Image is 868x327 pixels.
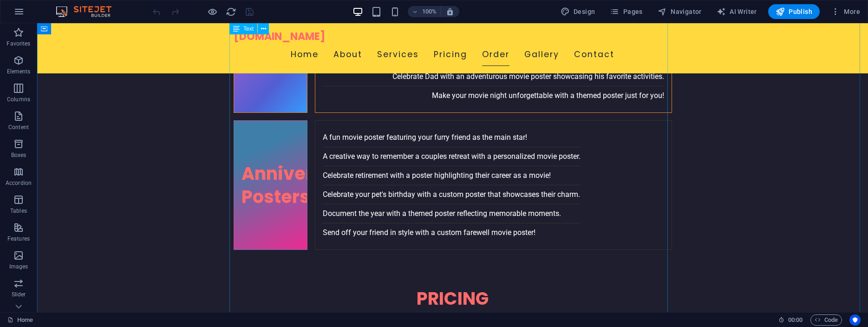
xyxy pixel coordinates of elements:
p: Tables [10,207,27,215]
h6: Session time [778,314,803,326]
img: Editor Logo [53,6,123,17]
h6: 100% [422,6,437,17]
p: Elements [7,68,31,75]
i: Reload page [226,7,236,17]
p: Features [7,235,30,242]
button: 100% [408,6,441,17]
p: Favorites [7,40,30,47]
button: Pages [606,4,646,19]
button: Usercentrics [849,314,861,326]
a: Click to cancel selection. Double-click to open Pages [7,314,33,326]
button: Code [810,314,842,326]
span: Design [561,7,595,16]
button: Click here to leave preview mode and continue editing [207,6,218,17]
span: Pages [610,7,642,16]
span: 00 00 [788,314,803,326]
p: Images [9,263,28,270]
i: On resize automatically adjust zoom level to fit chosen device. [446,7,454,16]
button: Publish [768,4,820,19]
p: Columns [7,96,30,103]
button: More [827,4,864,19]
p: Content [8,124,29,131]
span: Code [815,314,838,326]
button: AI Writer [713,4,761,19]
button: reload [225,6,236,17]
span: Publish [776,7,812,16]
p: Accordion [6,179,32,187]
button: Navigator [654,4,705,19]
p: Boxes [11,151,26,159]
div: Design (Ctrl+Alt+Y) [557,4,599,19]
span: : [795,316,796,323]
span: Navigator [658,7,702,16]
button: Design [557,4,599,19]
p: Slider [12,291,26,298]
span: AI Writer [717,7,757,16]
span: More [831,7,860,16]
span: Text [243,26,254,32]
a: Anniversary Posters [197,98,270,226]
